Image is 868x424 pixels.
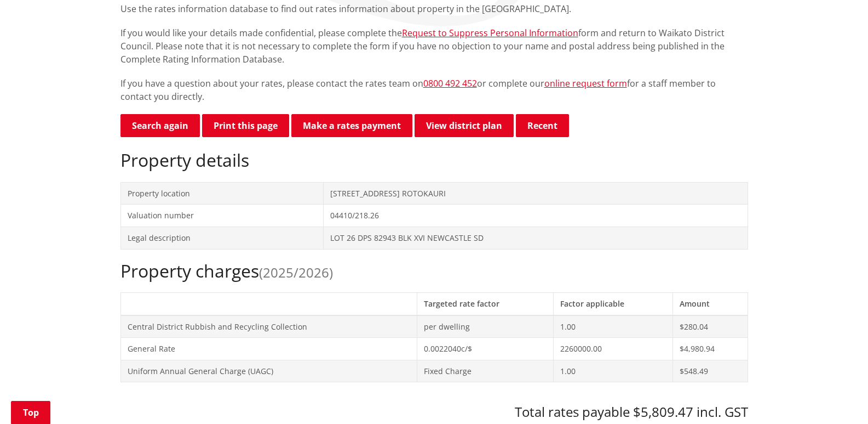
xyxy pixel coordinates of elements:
[417,292,554,315] th: Targeted rate factor
[120,227,324,249] td: Legal description
[120,315,417,338] td: Central District Rubbish and Recycling Collection
[324,205,748,227] td: 04410/218.26
[554,360,673,382] td: 1.00
[554,338,673,360] td: 2260000.00
[516,114,569,137] button: Recent
[324,227,748,249] td: LOT 26 DPS 82943 BLK XVI NEWCASTLE SD
[120,26,748,66] p: If you would like your details made confidential, please complete the form and return to Waikato ...
[673,360,748,382] td: $548.49
[120,150,748,171] h2: Property details
[324,182,748,205] td: [STREET_ADDRESS] ROTOKAURI
[120,360,417,382] td: Uniform Annual General Charge (UAGC)
[202,114,289,137] button: Print this page
[259,263,333,281] span: (2025/2026)
[120,205,324,227] td: Valuation number
[11,401,50,424] a: Top
[818,378,857,417] iframe: Messenger Launcher
[554,315,673,338] td: 1.00
[423,77,477,89] a: 0800 492 452
[120,182,324,205] td: Property location
[417,360,554,382] td: Fixed Charge
[120,404,748,420] h3: Total rates payable $5,809.47 incl. GST
[544,77,627,89] a: online request form
[673,315,748,338] td: $280.04
[291,114,412,137] a: Make a rates payment
[120,338,417,360] td: General Rate
[673,292,748,315] th: Amount
[415,114,514,137] a: View district plan
[402,27,578,39] a: Request to Suppress Personal Information
[120,77,748,103] p: If you have a question about your rates, please contact the rates team on or complete our for a s...
[120,2,748,15] p: Use the rates information database to find out rates information about property in the [GEOGRAPHI...
[673,338,748,360] td: $4,980.94
[417,315,554,338] td: per dwelling
[554,292,673,315] th: Factor applicable
[417,338,554,360] td: 0.0022040c/$
[120,114,200,137] a: Search again
[120,261,748,281] h2: Property charges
